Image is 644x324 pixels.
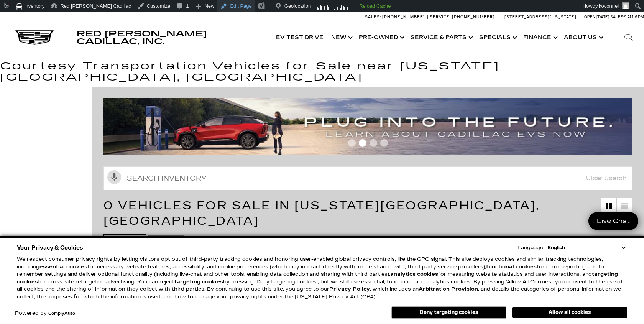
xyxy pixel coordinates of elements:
[48,311,75,316] a: ComplyAuto
[370,139,377,147] span: Go to slide 3
[624,15,644,20] span: 9 AM-6 PM
[593,217,634,225] span: Live Chat
[584,15,609,20] span: Open [DATE]
[382,15,425,20] span: [PHONE_NUMBER]
[272,22,327,53] a: EV Test Drive
[77,30,264,45] a: Red [PERSON_NAME] Cadillac, Inc.
[174,279,223,285] strong: targeting cookies
[546,244,627,252] select: Language Select
[391,306,506,319] button: Deny targeting cookies
[427,15,497,19] a: Service: [PHONE_NUMBER]
[355,22,407,53] a: Pre-Owned
[599,3,620,9] span: koconnell
[365,15,381,20] span: Sales:
[17,271,618,285] strong: targeting cookies
[39,264,87,270] strong: essential cookies
[17,256,627,301] p: We respect consumer privacy rights by letting visitors opt out of third-party tracking cookies an...
[103,166,632,190] input: Search Inventory
[103,199,540,228] span: 0 Vehicles for Sale in [US_STATE][GEOGRAPHIC_DATA], [GEOGRAPHIC_DATA]
[107,170,121,184] svg: Click to toggle on voice search
[329,286,370,292] a: Privacy Policy
[348,139,356,147] span: Go to slide 1
[419,286,478,292] strong: Arbitration Provision
[407,22,475,53] a: Service & Parts
[588,212,638,230] a: Live Chat
[475,22,519,53] a: Specials
[512,307,627,318] button: Allow all cookies
[486,264,537,270] strong: functional cookies
[452,15,495,20] span: [PHONE_NUMBER]
[359,139,366,147] span: Go to slide 2
[15,311,75,316] div: Powered by
[380,139,388,147] span: Go to slide 4
[365,15,427,19] a: Sales: [PHONE_NUMBER]
[517,245,544,250] div: Language:
[315,1,356,12] img: Visitors over 48 hours. Click for more Clicky Site Stats.
[77,29,207,46] span: Red [PERSON_NAME] Cadillac, Inc.
[519,22,560,53] a: Finance
[103,98,632,155] img: ev-blog-post-banners4
[504,15,577,20] a: [STREET_ADDRESS][US_STATE]
[359,3,391,9] strong: Reload Cache
[560,22,606,53] a: About Us
[17,242,83,253] span: Your Privacy & Cookies
[327,22,355,53] a: New
[15,30,54,45] img: Cadillac Dark Logo with Cadillac White Text
[390,271,438,277] strong: analytics cookies
[610,15,624,20] span: Sales:
[430,15,451,20] span: Service:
